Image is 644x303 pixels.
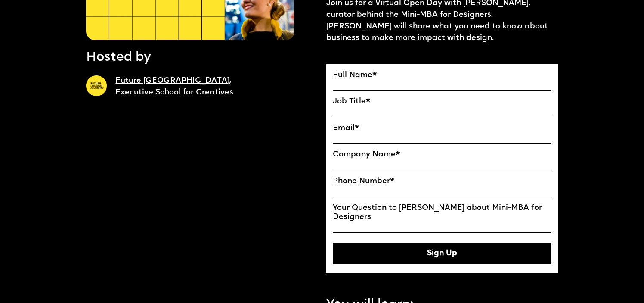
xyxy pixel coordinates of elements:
[86,75,107,96] img: A yellow circle with Future London Academy logo
[333,71,551,80] label: Full Name
[333,243,551,264] button: Sign Up
[333,124,551,133] label: Email
[333,203,551,222] label: Your Question to [PERSON_NAME] about Mini-MBA for Designers
[86,49,151,67] p: Hosted by
[333,150,551,159] label: Company Name
[333,177,551,186] label: Phone Number
[115,77,233,96] a: Future [GEOGRAPHIC_DATA],Executive School for Creatives
[333,97,551,106] label: Job Title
